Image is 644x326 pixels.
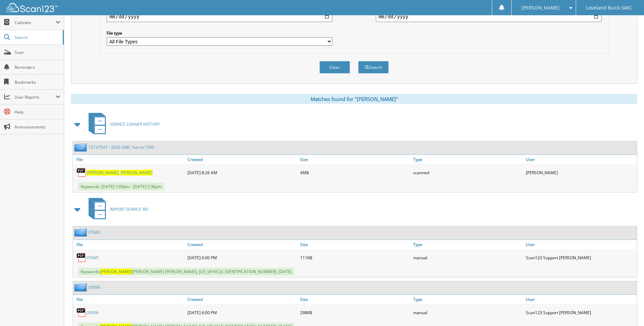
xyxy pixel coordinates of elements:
button: Clear [319,61,350,74]
div: Scan123 Support [PERSON_NAME] [524,306,637,319]
img: folder2.png [74,283,89,291]
div: [DATE] 6:00 PM [186,251,298,264]
span: [PERSON_NAME] [121,170,152,176]
a: User [524,295,637,304]
a: 07665 [89,229,100,235]
a: Created [186,155,298,164]
span: [PERSON_NAME], [87,170,119,176]
a: TZ147547 - 2026 GMC Sierra 1500 [89,144,154,150]
a: 05096 [89,284,100,290]
span: Help [15,109,60,115]
a: Size [298,155,411,164]
img: folder2.png [74,228,89,237]
a: 05096 [87,310,98,315]
a: File [73,155,186,164]
div: 298KB [298,306,411,319]
a: Created [186,240,298,249]
div: [PERSON_NAME] [524,166,637,179]
span: [PERSON_NAME] [100,269,132,274]
a: 07665 [87,255,98,261]
div: manual [411,306,524,319]
span: Bookmarks [15,79,60,85]
div: 111KB [298,251,411,264]
a: Created [186,295,298,304]
a: Type [411,240,524,249]
span: Announcements [15,124,60,130]
div: Matches found for "[PERSON_NAME]" [71,94,637,104]
div: scanned [411,166,524,179]
span: Loveland Buick GMC [586,6,632,10]
img: PDF.png [76,167,87,178]
span: Keywords: [PERSON_NAME] [PERSON_NAME], [US_VEHICLE_IDENTIFICATION_NUMBER], [DATE] [78,268,294,276]
a: User [524,240,637,249]
span: [PERSON_NAME] [521,6,559,10]
span: Keywords: [DATE] 1:09pm - [DATE] 5:36pm [78,183,164,190]
span: SERVICE LOANER HISTORY [110,121,160,127]
input: end [376,11,602,22]
img: PDF.png [76,307,87,318]
iframe: Chat Widget [610,293,644,326]
span: User Reports [15,94,56,100]
a: SERVICE LOANER HISTORY [85,111,160,138]
label: File type [107,30,332,36]
button: Search [358,61,389,74]
span: IMPORT SERVICE RO [110,206,148,212]
a: Size [298,240,411,249]
input: start [107,11,332,22]
img: PDF.png [76,252,87,263]
a: File [73,295,186,304]
a: File [73,240,186,249]
a: Type [411,295,524,304]
div: 4MB [298,166,411,179]
a: [PERSON_NAME], [PERSON_NAME] [87,170,152,176]
div: [DATE] 8:26 AM [186,166,298,179]
span: Cabinets [15,20,56,25]
span: Search [15,35,59,40]
div: Scan123 Support [PERSON_NAME] [524,251,637,264]
img: folder2.png [74,143,89,151]
div: manual [411,251,524,264]
div: [DATE] 6:00 PM [186,306,298,319]
img: scan123-logo-white.svg [7,3,58,12]
a: User [524,155,637,164]
a: Type [411,155,524,164]
a: IMPORT SERVICE RO [85,196,148,223]
a: Size [298,295,411,304]
span: Scan [15,49,60,55]
span: Reminders [15,64,60,70]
